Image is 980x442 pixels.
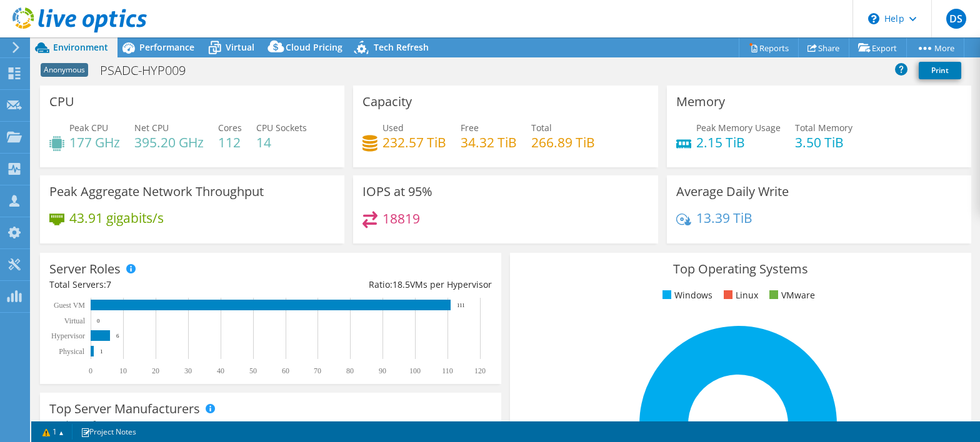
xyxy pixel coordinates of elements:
[314,366,321,375] text: 70
[461,122,479,134] span: Free
[69,122,108,134] span: Peak CPU
[362,185,432,199] h3: IOPS at 95%
[184,366,192,375] text: 30
[64,317,86,325] text: Virtual
[461,135,517,149] h4: 34.32 TiB
[739,38,799,57] a: Reports
[152,366,159,375] text: 20
[119,366,127,375] text: 10
[392,278,410,290] span: 18.5
[379,366,386,375] text: 90
[139,41,194,53] span: Performance
[766,288,815,302] li: VMware
[59,347,84,356] text: Physical
[696,122,781,134] span: Peak Memory Usage
[69,135,120,149] h4: 177 GHz
[696,135,781,149] h4: 2.15 TiB
[218,135,242,149] h4: 112
[531,122,552,134] span: Total
[519,262,962,276] h3: Top Operating Systems
[116,333,119,339] text: 6
[346,366,354,375] text: 80
[49,402,200,416] h3: Top Server Manufacturers
[849,38,907,57] a: Export
[382,135,446,149] h4: 232.57 TiB
[100,348,103,355] text: 1
[34,424,72,440] a: 1
[106,278,111,290] span: 7
[382,212,420,225] h4: 18819
[89,366,92,375] text: 0
[286,41,342,53] span: Cloud Pricing
[49,278,271,292] div: Total Servers:
[134,135,204,149] h4: 395.20 GHz
[523,420,546,429] tspan: 100.0%
[442,366,453,375] text: 110
[382,122,404,134] span: Used
[457,302,465,308] text: 111
[676,185,789,199] h3: Average Daily Write
[721,288,758,302] li: Linux
[256,122,307,134] span: CPU Sockets
[53,41,108,53] span: Environment
[474,366,486,375] text: 120
[409,366,421,375] text: 100
[69,211,164,225] h4: 43.91 gigabits/s
[362,95,412,109] h3: Capacity
[919,62,961,79] a: Print
[271,278,492,292] div: Ratio: VMs per Hypervisor
[906,38,964,57] a: More
[49,95,74,109] h3: CPU
[676,95,725,109] h3: Memory
[256,135,307,149] h4: 14
[51,331,85,340] text: Hypervisor
[546,420,616,429] tspan: Windows Server 2022
[129,418,134,430] span: 1
[41,63,88,77] span: Anonymous
[217,366,224,375] text: 40
[374,41,429,53] span: Tech Refresh
[54,301,85,310] text: Guest VM
[531,135,595,149] h4: 266.89 TiB
[282,366,289,375] text: 60
[226,41,254,53] span: Virtual
[49,262,121,276] h3: Server Roles
[946,9,966,29] span: DS
[49,418,492,431] h4: Total Manufacturers:
[659,288,712,302] li: Windows
[94,64,205,77] h1: PSADC-HYP009
[795,122,852,134] span: Total Memory
[72,424,145,440] a: Project Notes
[134,122,169,134] span: Net CPU
[798,38,849,57] a: Share
[795,135,852,149] h4: 3.50 TiB
[218,122,242,134] span: Cores
[249,366,257,375] text: 50
[868,13,879,24] svg: \n
[49,185,264,199] h3: Peak Aggregate Network Throughput
[97,318,100,324] text: 0
[696,211,752,225] h4: 13.39 TiB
